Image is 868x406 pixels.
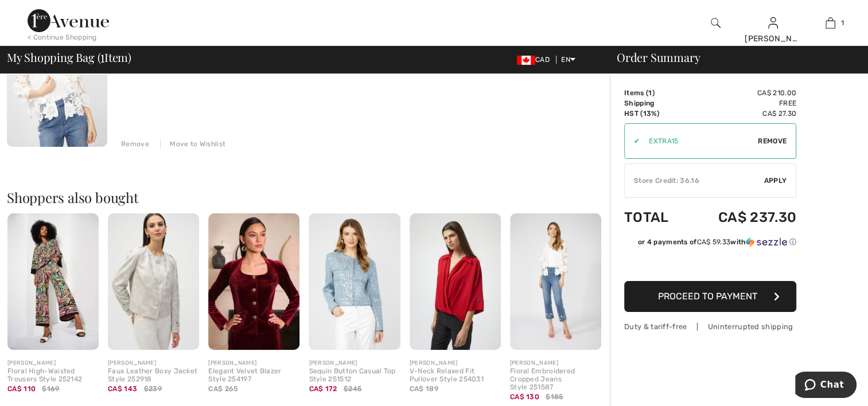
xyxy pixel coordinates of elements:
[208,359,299,368] div: [PERSON_NAME]
[795,372,857,400] iframe: Opens a widget where you can chat to one of our agents
[768,17,778,28] a: Sign In
[764,175,787,186] span: Apply
[309,359,400,368] div: [PERSON_NAME]
[108,359,199,368] div: [PERSON_NAME]
[546,392,563,402] span: $185
[28,32,97,42] div: < Continue Shopping
[624,321,796,332] div: Duty & tariff-free | Uninterrupted shipping
[7,368,99,384] div: Floral High-Waisted Trousers Style 252142
[640,124,758,158] input: Promo code
[624,108,687,119] td: HST (13%)
[510,393,539,401] span: CA$ 130
[309,213,400,350] img: Sequin Button Casual Top Style 251512
[624,98,687,108] td: Shipping
[758,136,787,146] span: Remove
[624,281,796,312] button: Proceed to Payment
[561,56,575,64] span: EN
[603,52,861,63] div: Order Summary
[625,136,640,146] div: ✔
[410,368,501,384] div: V-Neck Relaxed Fit Pullover Style 254031
[624,88,687,98] td: Items ( )
[100,49,104,64] span: 1
[208,385,238,393] span: CA$ 265
[144,384,162,394] span: $239
[687,98,796,108] td: Free
[624,251,796,277] iframe: PayPal-paypal
[208,213,299,350] img: Elegant Velvet Blazer Style 254197
[7,385,36,393] span: CA$ 110
[309,368,400,384] div: Sequin Button Casual Top Style 251512
[344,384,361,394] span: $245
[309,385,337,393] span: CA$ 172
[208,368,299,384] div: Elegant Velvet Blazer Style 254197
[658,291,757,302] span: Proceed to Payment
[802,16,858,30] a: 1
[826,16,835,30] img: My Bag
[7,359,99,368] div: [PERSON_NAME]
[410,385,438,393] span: CA$ 189
[121,139,149,149] div: Remove
[517,56,554,64] span: CAD
[28,9,109,32] img: 1ère Avenue
[768,16,778,30] img: My Info
[638,237,796,247] div: or 4 payments of with
[42,384,59,394] span: $169
[108,213,199,350] img: Faux Leather Boxy Jacket Style 252918
[410,213,501,350] img: V-Neck Relaxed Fit Pullover Style 254031
[160,139,225,149] div: Move to Wishlist
[711,16,721,30] img: search the website
[510,213,601,350] img: Floral Embroidered Cropped Jeans Style 251587
[746,237,787,247] img: Sezzle
[510,368,601,391] div: Floral Embroidered Cropped Jeans Style 251587
[7,213,99,350] img: Floral High-Waisted Trousers Style 252142
[410,359,501,368] div: [PERSON_NAME]
[687,108,796,119] td: CA$ 27.30
[624,198,687,237] td: Total
[625,175,764,186] div: Store Credit: 36.16
[108,368,199,384] div: Faux Leather Boxy Jacket Style 252918
[745,33,801,45] div: [PERSON_NAME]
[624,237,796,251] div: or 4 payments ofCA$ 59.33withSezzle Click to learn more about Sezzle
[696,238,730,246] span: CA$ 59.33
[687,198,796,237] td: CA$ 237.30
[517,56,535,65] img: Canadian Dollar
[510,359,601,368] div: [PERSON_NAME]
[108,385,137,393] span: CA$ 143
[7,190,610,204] h2: Shoppers also bought
[687,88,796,98] td: CA$ 210.00
[648,89,652,97] span: 1
[7,52,131,63] span: My Shopping Bag ( Item)
[841,18,844,28] span: 1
